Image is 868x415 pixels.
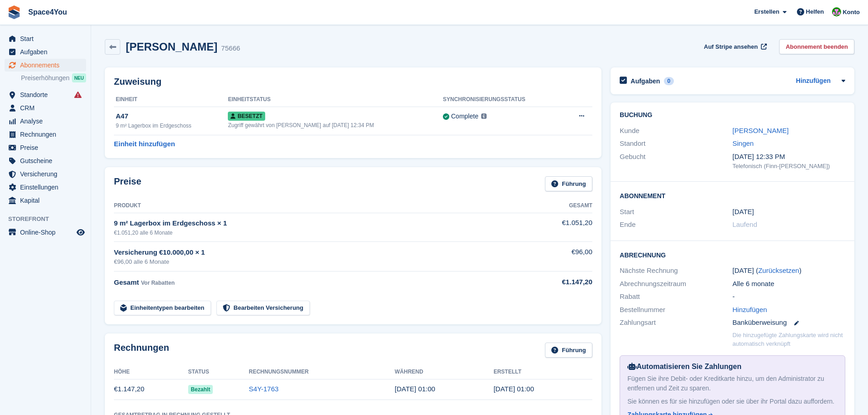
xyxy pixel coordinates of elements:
[451,112,478,121] div: Complete
[20,102,75,114] span: CRM
[545,343,592,358] a: Führung
[620,138,732,149] div: Standort
[20,194,75,207] span: Kapital
[5,102,86,114] a: menu
[114,229,528,237] div: €1.051,20 alle 6 Monate
[228,112,265,121] span: Besetzt
[249,365,395,379] th: Rechnungsnummer
[114,379,188,400] td: €1.147,20
[5,59,86,72] a: menu
[832,7,841,16] img: Luca-André Talhoff
[620,220,732,230] div: Ende
[733,152,845,162] div: [DATE] 12:33 PM
[114,199,528,213] th: Produkt
[664,77,674,85] div: 0
[20,59,75,72] span: Abonnements
[733,220,757,228] span: Laufend
[733,127,789,134] a: [PERSON_NAME]
[249,385,278,393] a: S4Y-1763
[25,5,71,20] a: Space4You
[114,77,592,87] h2: Zuweisung
[395,385,435,393] time: 2025-03-30 00:00:00 UTC
[620,152,732,171] div: Gebucht
[704,42,758,51] span: Auf Stripe ansehen
[114,218,528,229] div: 9 m² Lagerbox im Erdgeschoss × 1
[733,162,845,171] div: Telefonisch (Finn-[PERSON_NAME])
[545,176,592,191] a: Führung
[733,266,845,276] div: [DATE] ( )
[620,292,732,302] div: Rabatt
[5,154,86,167] a: menu
[114,278,139,286] span: Gesamt
[5,181,86,194] a: menu
[114,247,528,258] div: Versicherung €10.000,00 × 1
[5,168,86,180] a: menu
[75,227,86,238] a: Vorschau-Shop
[8,215,91,224] span: Storefront
[528,199,592,213] th: Gesamt
[733,207,754,217] time: 2025-03-29 00:00:00 UTC
[116,111,228,122] div: A47
[20,181,75,194] span: Einstellungen
[114,139,175,149] a: Einheit hinzufügen
[20,128,75,141] span: Rechnungen
[5,194,86,207] a: menu
[620,318,732,328] div: Zahlungsart
[620,250,845,259] h2: Abrechnung
[5,115,86,128] a: menu
[20,115,75,128] span: Analyse
[733,279,845,289] div: Alle 6 monate
[758,266,799,274] a: Zurücksetzen
[733,292,845,302] div: -
[141,280,175,286] span: Vor Rabatten
[733,305,767,315] a: Hinzufügen
[779,39,854,54] a: Abonnement beenden
[221,43,240,54] div: 75666
[5,141,86,154] a: menu
[114,257,528,266] div: €96,00 alle 6 Monate
[114,92,228,107] th: Einheit
[620,191,845,200] h2: Abonnement
[188,365,249,379] th: Status
[620,266,732,276] div: Nächste Rechnung
[216,301,310,316] a: Bearbeiten Versicherung
[72,73,86,82] div: NEU
[796,76,831,87] a: Hinzufügen
[443,92,564,107] th: Synchronisierungsstatus
[700,39,769,54] a: Auf Stripe ansehen
[7,5,21,19] img: stora-icon-8386f47178a22dfd0bd8f6a31ec36ba5ce8667c1dd55bd0f319d3a0aa187defe.svg
[842,8,860,17] span: Konto
[74,91,82,98] i: Es sind Fehler bei der Synchronisierung von Smart-Einträgen aufgetreten
[228,92,443,107] th: Einheitstatus
[631,77,660,85] h2: Aufgaben
[620,126,732,136] div: Kunde
[627,361,837,372] div: Automatisieren Sie Zahlungen
[528,277,592,287] div: €1.147,20
[481,113,487,119] img: icon-info-grey-7440780725fd019a000dd9b08b2336e03edf1995a4989e88bcd33f0948082b44.svg
[20,46,75,58] span: Aufgaben
[620,112,845,119] h2: Buchung
[733,331,845,348] p: Die hinzugefügte Zahlungskarte wird nicht automatisch verknüpft
[620,305,732,315] div: Bestellnummer
[806,7,824,16] span: Helfen
[114,301,211,316] a: Einheitentypen bearbeiten
[754,7,779,16] span: Erstellen
[627,397,837,406] div: Sie können es für sie hinzufügen oder sie über ihr Portal dazu auffordern.
[114,176,141,191] h2: Preise
[20,141,75,154] span: Preise
[620,207,732,217] div: Start
[20,154,75,167] span: Gutscheine
[733,318,845,328] div: Banküberweisung
[5,226,86,239] a: Speisekarte
[493,365,592,379] th: Erstellt
[528,242,592,272] td: €96,00
[116,122,228,130] div: 9 m² Lagerbox im Erdgeschoss
[5,88,86,101] a: menu
[5,46,86,58] a: menu
[733,139,754,147] a: Singen
[20,226,75,239] span: Online-Shop
[21,74,70,82] span: Preiserhöhungen
[20,168,75,180] span: Versicherung
[5,128,86,141] a: menu
[188,385,213,394] span: Bezahlt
